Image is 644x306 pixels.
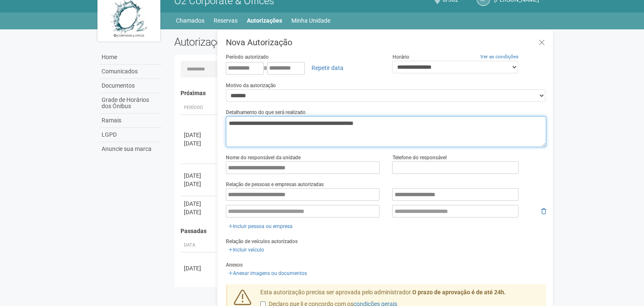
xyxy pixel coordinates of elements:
label: Motivo da autorização [226,82,276,89]
i: Remover [541,208,546,214]
label: Relação de veículos autorizados [226,238,298,245]
label: Anexos [226,261,243,269]
a: Home [99,50,162,65]
div: [DATE] [184,264,215,272]
div: [DATE] [184,180,215,188]
a: Documentos [99,79,162,93]
a: LGPD [99,128,162,142]
label: Período autorizado [226,53,269,61]
h2: Autorizações [174,36,354,48]
a: Incluir pessoa ou empresa [226,222,295,231]
a: Chamados [176,15,204,26]
h3: Nova Autorização [226,38,546,47]
a: Anuncie sua marca [99,142,162,156]
div: [DATE] [184,131,215,139]
a: Grade de Horários dos Ônibus [99,93,162,114]
strong: O prazo de aprovação é de até 24h. [412,289,506,296]
a: Autorizações [247,15,282,26]
a: Reservas [214,15,238,26]
a: Ramais [99,114,162,128]
label: Horário [392,53,409,61]
label: Telefone do responsável [392,154,446,161]
h4: Passadas [181,228,540,234]
label: Detalhamento do que será realizado [226,109,306,116]
label: Relação de pessoas e empresas autorizadas [226,181,324,188]
div: [DATE] [184,139,215,148]
a: Incluir veículo [226,245,267,254]
a: Anexar imagens ou documentos [226,269,309,278]
div: [DATE] [184,208,215,216]
div: [DATE] [184,200,215,208]
th: Período [181,101,218,115]
a: Ver as condições [480,54,518,60]
th: Data [181,239,218,252]
label: Nome do responsável da unidade [226,154,301,161]
a: Minha Unidade [291,15,330,26]
div: [DATE] [184,171,215,180]
div: a [226,61,380,75]
a: Repetir data [306,61,349,75]
a: Comunicados [99,65,162,79]
h4: Próximas [181,90,540,96]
